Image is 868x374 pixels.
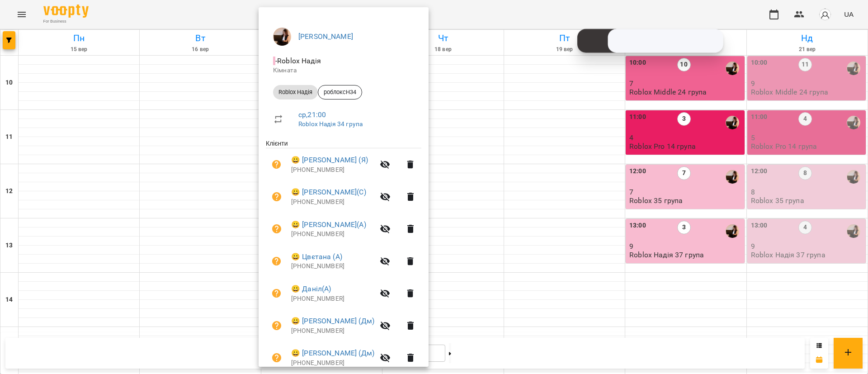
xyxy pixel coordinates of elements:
[291,198,374,207] p: [PHONE_NUMBER]
[266,283,288,304] button: Візит ще не сплачено. Додати оплату?
[273,88,318,96] span: Roblox Надія
[291,251,342,262] a: 😀 Цвєтана (А)
[266,218,288,240] button: Візит ще не сплачено. Додати оплату?
[298,32,353,41] a: [PERSON_NAME]
[266,154,288,175] button: Візит ще не сплачено. Додати оплату?
[298,110,326,119] a: ср , 21:00
[266,347,288,369] button: Візит ще не сплачено. Додати оплату?
[291,316,374,327] a: 😀 [PERSON_NAME] (Дм)
[266,251,288,272] button: Візит ще не сплачено. Додати оплату?
[291,219,366,230] a: 😀 [PERSON_NAME](А)
[291,348,374,359] a: 😀 [PERSON_NAME] (Дм)
[291,359,374,368] p: [PHONE_NUMBER]
[291,294,374,303] p: [PHONE_NUMBER]
[291,262,374,271] p: [PHONE_NUMBER]
[273,66,414,75] p: Кімната
[291,187,366,198] a: 😀 [PERSON_NAME](С)
[291,284,331,294] a: 😀 Даніл(А)
[273,28,291,46] img: f1c8304d7b699b11ef2dd1d838014dff.jpg
[291,327,374,336] p: [PHONE_NUMBER]
[266,186,288,208] button: Візит ще не сплачено. Додати оплату?
[291,230,374,239] p: [PHONE_NUMBER]
[318,85,362,99] div: роблоксН34
[291,155,368,166] a: 😀 [PERSON_NAME] (Я)
[318,88,362,96] span: роблоксН34
[266,315,288,336] button: Візит ще не сплачено. Додати оплату?
[273,57,323,65] span: - Roblox Надія
[298,120,363,128] a: Roblox Надія 34 група
[291,166,374,175] p: [PHONE_NUMBER]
